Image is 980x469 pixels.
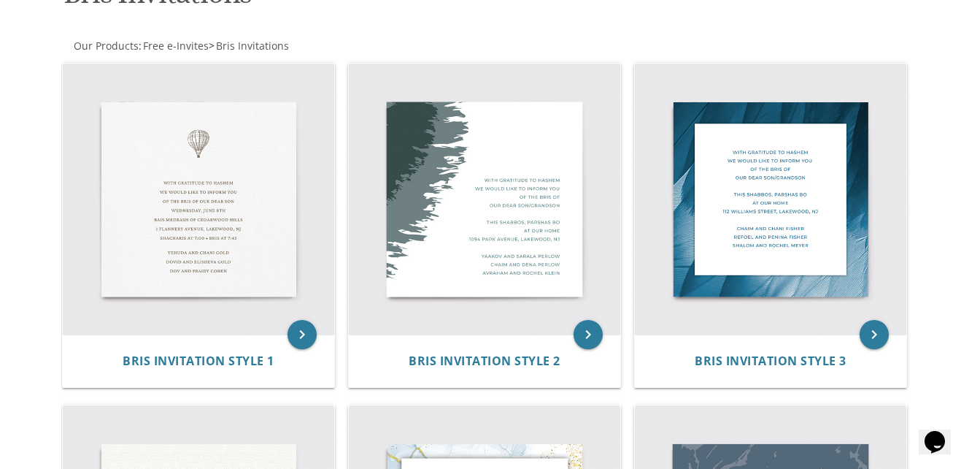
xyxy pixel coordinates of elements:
span: Bris Invitation Style 1 [123,353,274,369]
a: keyboard_arrow_right [574,320,603,349]
a: keyboard_arrow_right [288,320,317,349]
a: Bris Invitation Style 2 [409,354,560,368]
img: Bris Invitation Style 2 [349,64,620,335]
img: Bris Invitation Style 1 [63,64,334,335]
a: Bris Invitation Style 3 [695,354,846,368]
a: Bris Invitation Style 1 [123,354,274,368]
span: Free e-Invites [143,39,209,53]
span: Bris Invitations [216,39,289,53]
span: Bris Invitation Style 2 [409,353,560,369]
a: Free e-Invites [142,39,209,53]
span: > [209,39,289,53]
img: Bris Invitation Style 3 [635,64,906,335]
a: Our Products [72,39,139,53]
iframe: chat widget [919,411,965,454]
div: : [61,39,490,53]
a: Bris Invitations [215,39,289,53]
span: Bris Invitation Style 3 [695,353,846,369]
a: keyboard_arrow_right [860,320,889,349]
